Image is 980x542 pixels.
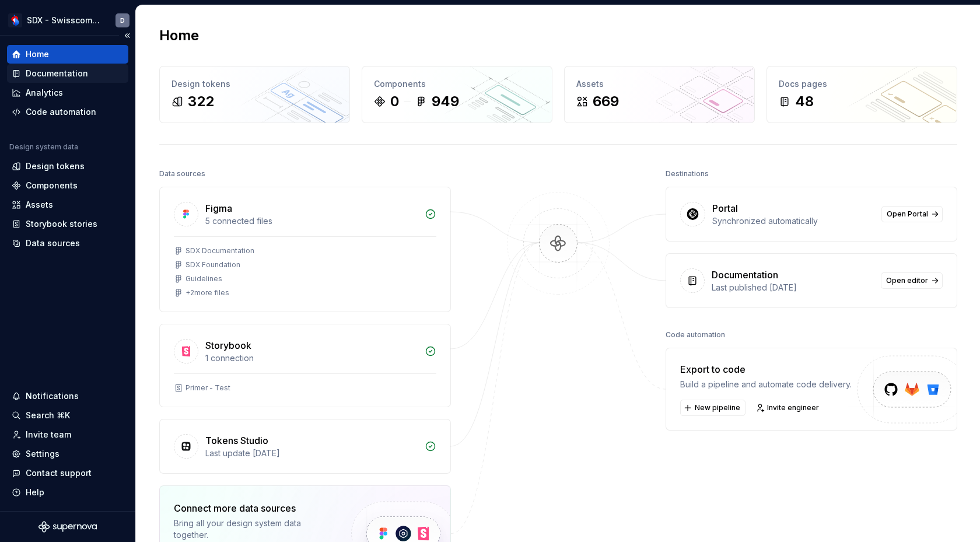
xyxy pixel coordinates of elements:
a: Settings [7,445,128,463]
div: Code automation [666,327,725,343]
div: SDX - Swisscom Digital Experience [27,15,101,26]
a: Invite team [7,425,128,444]
a: Design tokens322 [159,66,350,123]
button: SDX - Swisscom Digital ExperienceD [2,8,133,33]
div: Notifications [26,390,79,402]
div: Components [374,78,540,90]
a: Documentation [7,64,128,83]
div: Design tokens [171,78,338,90]
a: Storybook1 connectionPrimer - Test [159,324,451,407]
div: Analytics [26,87,63,99]
button: New pipeline [680,400,745,416]
div: Synchronized automatically [712,215,874,227]
div: Components [26,180,78,191]
button: Collapse sidebar [119,27,135,44]
a: Code automation [7,103,128,121]
div: Last published [DATE] [712,282,874,293]
div: Tokens Studio [205,433,268,447]
h2: Home [159,26,199,45]
div: Export to code [680,362,852,376]
div: 48 [795,92,814,111]
div: Guidelines [185,274,222,284]
div: Primer - Test [185,383,230,393]
button: Help [7,483,128,502]
a: Home [7,45,128,64]
div: Bring all your design system data together. [174,517,331,541]
div: Data sources [159,166,205,182]
a: Open editor [881,272,943,289]
a: Design tokens [7,157,128,176]
div: Storybook [205,338,251,352]
a: Assets [7,195,128,214]
div: Search ⌘K [26,410,70,421]
a: Data sources [7,234,128,253]
div: Contact support [26,467,92,479]
div: Design tokens [26,160,85,172]
div: Invite team [26,429,71,440]
div: Storybook stories [26,218,97,230]
a: Analytics [7,83,128,102]
div: 669 [593,92,619,111]
div: Destinations [666,166,709,182]
div: Figma [205,201,232,215]
div: Build a pipeline and automate code delivery. [680,379,852,390]
a: Components [7,176,128,195]
div: Settings [26,448,60,460]
svg: Supernova Logo [38,521,97,533]
a: Tokens StudioLast update [DATE] [159,419,451,474]
div: 322 [188,92,214,111]
button: Notifications [7,387,128,405]
img: fc0ed557-73b3-4f8f-bd58-0c7fdd7a87c5.png [8,13,22,27]
a: Assets669 [564,66,755,123]
div: 5 connected files [205,215,418,227]
div: Code automation [26,106,96,118]
div: Documentation [26,68,88,79]
div: + 2 more files [185,288,229,298]
div: Assets [26,199,53,211]
div: 949 [432,92,459,111]
div: 0 [390,92,399,111]
div: Docs pages [779,78,945,90]
a: Invite engineer [752,400,824,416]
div: Last update [DATE] [205,447,418,459]
div: Data sources [26,237,80,249]
span: New pipeline [695,403,740,412]
span: Invite engineer [767,403,819,412]
div: Assets [576,78,743,90]
a: Storybook stories [7,215,128,233]
div: Design system data [9,142,78,152]
a: Open Portal [881,206,943,222]
button: Contact support [7,464,128,482]
a: Figma5 connected filesSDX DocumentationSDX FoundationGuidelines+2more files [159,187,451,312]
a: Docs pages48 [766,66,957,123]
div: D [120,16,125,25]
div: Home [26,48,49,60]
div: SDX Documentation [185,246,254,256]
div: Documentation [712,268,778,282]
div: Connect more data sources [174,501,331,515]
span: Open Portal [887,209,928,219]
div: Help [26,487,44,498]
div: SDX Foundation [185,260,240,270]
a: Components0949 [362,66,552,123]
span: Open editor [886,276,928,285]
div: 1 connection [205,352,418,364]
button: Search ⌘K [7,406,128,425]
div: Portal [712,201,738,215]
